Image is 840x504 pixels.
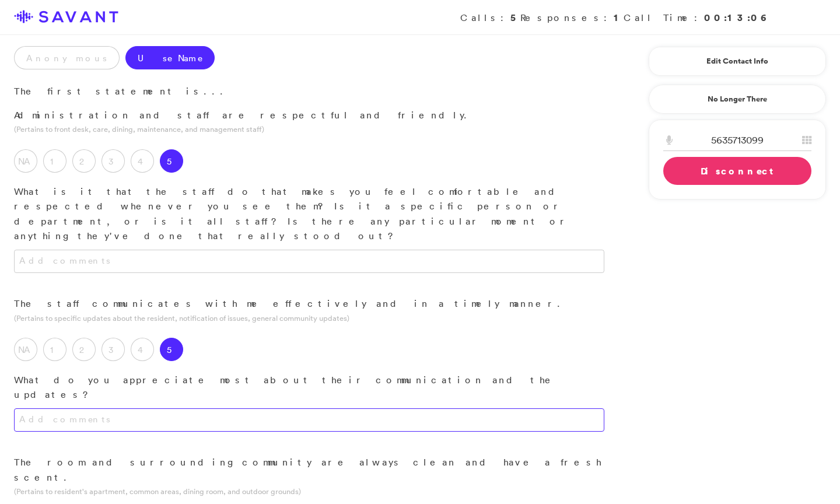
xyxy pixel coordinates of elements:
label: Anonymous [14,46,120,69]
strong: 5 [510,11,520,24]
p: The staff communicates with me effectively and in a timely manner. [14,296,604,311]
label: Use Name [125,46,215,69]
label: 4 [131,338,154,361]
p: (Pertains to front desk, care, dining, maintenance, and management staff) [14,124,604,135]
label: 1 [43,338,66,361]
label: NA [14,149,37,173]
label: 1 [43,149,66,173]
label: 2 [72,338,96,361]
p: (Pertains to specific updates about the resident, notification of issues, general community updates) [14,313,604,324]
strong: 1 [614,11,624,24]
label: 5 [160,149,183,173]
label: 3 [101,338,125,361]
p: Administration and staff are respectful and friendly. [14,108,604,123]
strong: 00:13:06 [704,11,768,24]
p: What do you appreciate most about their communication and the updates? [14,373,604,402]
label: 4 [131,149,154,173]
label: 2 [72,149,96,173]
label: 5 [160,338,183,361]
p: (Pertains to resident's apartment, common areas, dining room, and outdoor grounds) [14,486,604,497]
p: The first statement is... [14,84,604,99]
p: The room and surrounding community are always clean and have a fresh scent. [14,455,604,485]
a: Edit Contact Info [663,52,811,71]
a: No Longer There [649,85,826,114]
label: 3 [101,149,125,173]
label: NA [14,338,37,361]
p: What is it that the staff do that makes you feel comfortable and respected whenever you see them?... [14,184,604,244]
a: Disconnect [663,157,811,185]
